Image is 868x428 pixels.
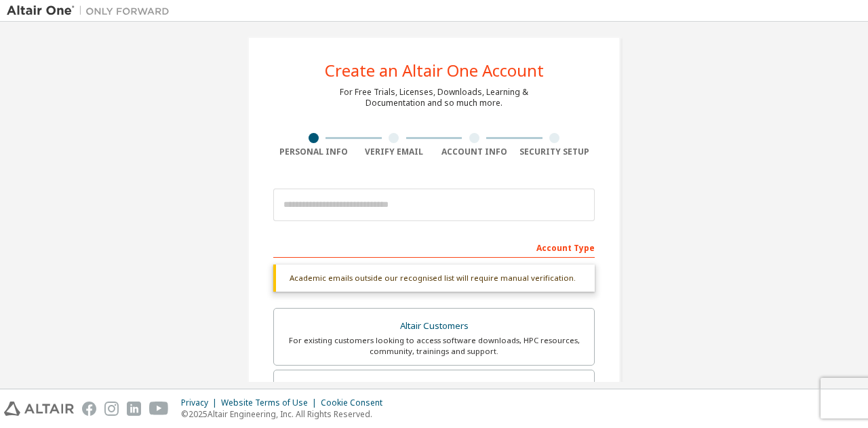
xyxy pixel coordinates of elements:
img: altair_logo.svg [4,402,74,416]
div: Personal Info [273,147,354,157]
div: Create an Altair One Account [325,62,544,79]
div: Account Info [434,147,515,157]
div: Altair Customers [282,317,586,336]
div: Cookie Consent [321,397,391,408]
img: facebook.svg [82,402,96,416]
div: Website Terms of Use [221,397,321,408]
div: For existing customers looking to access software downloads, HPC resources, community, trainings ... [282,335,586,357]
div: Verify Email [354,147,435,157]
p: © 2025 Altair Engineering, Inc. All Rights Reserved. [181,408,391,420]
div: Privacy [181,397,221,408]
div: Students [282,378,586,397]
div: Account Type [273,236,595,258]
div: Academic emails outside our recognised list will require manual verification. [273,265,595,292]
img: linkedin.svg [127,402,141,416]
img: Altair One [7,4,176,18]
img: instagram.svg [104,402,119,416]
div: For Free Trials, Licenses, Downloads, Learning & Documentation and so much more. [340,87,528,109]
img: youtube.svg [149,402,169,416]
div: Security Setup [515,147,595,157]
